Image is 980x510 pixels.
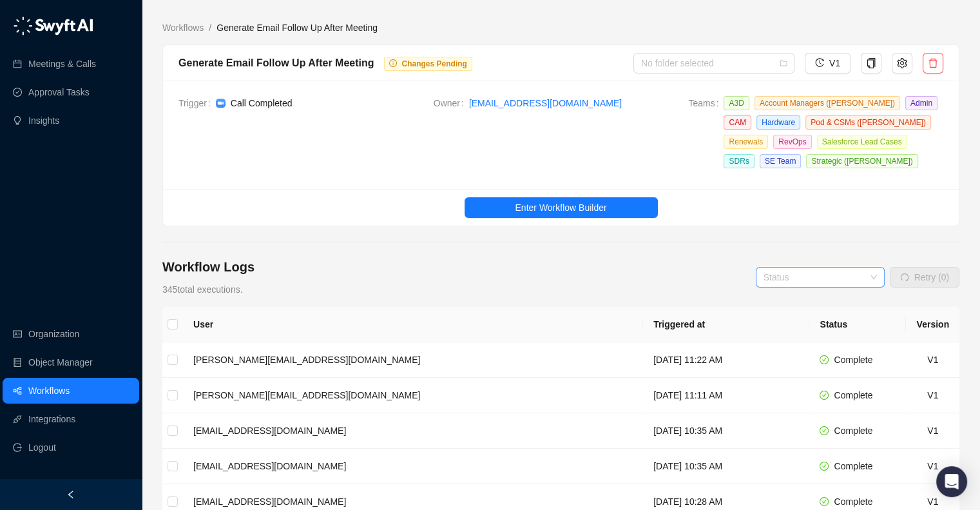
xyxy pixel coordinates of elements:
[817,135,907,149] span: Salesforce Lead Cases
[820,355,829,364] span: check-circle
[905,96,937,110] span: Admin
[160,21,206,35] a: Workflows
[805,53,850,74] button: V1
[897,58,907,68] span: setting
[434,96,469,110] span: Owner
[643,413,809,449] td: [DATE] 10:35 AM
[906,449,959,484] td: V1
[724,96,749,110] span: A3D
[806,154,918,168] span: Strategic ([PERSON_NAME])
[183,342,643,378] td: [PERSON_NAME][EMAIL_ADDRESS][DOMAIN_NAME]
[469,96,622,110] a: [EMAIL_ADDRESS][DOMAIN_NAME]
[183,449,643,484] td: [EMAIL_ADDRESS][DOMAIN_NAME]
[834,461,872,471] span: Complete
[643,342,809,378] td: [DATE] 11:22 AM
[643,307,809,342] th: Triggered at
[815,58,824,67] span: history
[906,307,959,342] th: Version
[834,426,872,436] span: Complete
[183,413,643,449] td: [EMAIL_ADDRESS][DOMAIN_NAME]
[820,497,829,506] span: check-circle
[162,258,255,276] h4: Workflow Logs
[688,96,724,173] span: Teams
[178,55,374,71] div: Generate Email Follow Up After Meeting
[216,99,226,108] img: zoom-DkfWWZB2.png
[178,96,216,110] span: Trigger
[28,435,56,460] span: Logout
[820,462,829,471] span: check-circle
[389,59,397,67] span: info-circle
[231,98,293,108] span: Call Completed
[209,21,211,35] li: /
[754,96,900,110] span: Account Managers ([PERSON_NAME])
[66,490,75,499] span: left
[906,342,959,378] td: V1
[162,284,243,295] span: 345 total executions.
[724,115,751,130] span: CAM
[906,378,959,413] td: V1
[760,154,801,168] span: SE Team
[28,108,59,133] a: Insights
[28,321,79,347] a: Organization
[28,51,96,77] a: Meetings & Calls
[163,197,959,218] a: Enter Workflow Builder
[28,378,70,404] a: Workflows
[773,135,811,149] span: RevOps
[928,58,938,68] span: delete
[834,355,872,365] span: Complete
[936,466,967,497] div: Open Intercom Messenger
[820,391,829,400] span: check-circle
[756,115,800,130] span: Hardware
[820,426,829,435] span: check-circle
[13,443,22,452] span: logout
[13,16,93,35] img: logo-05li4sbe.png
[834,496,872,507] span: Complete
[643,449,809,484] td: [DATE] 10:35 AM
[216,23,378,33] span: Generate Email Follow Up After Meeting
[906,413,959,449] td: V1
[780,59,787,67] span: folder
[805,115,931,130] span: Pod & CSMs ([PERSON_NAME])
[834,390,872,400] span: Complete
[724,135,768,149] span: Renewals
[829,56,840,70] span: V1
[28,406,75,432] a: Integrations
[28,349,93,375] a: Object Manager
[465,197,658,218] button: Enter Workflow Builder
[183,307,643,342] th: User
[28,79,90,105] a: Approval Tasks
[515,201,606,215] span: Enter Workflow Builder
[809,307,906,342] th: Status
[643,378,809,413] td: [DATE] 11:11 AM
[183,378,643,413] td: [PERSON_NAME][EMAIL_ADDRESS][DOMAIN_NAME]
[890,267,959,288] button: Retry (0)
[724,154,754,168] span: SDRs
[401,59,466,68] span: Changes Pending
[866,58,876,68] span: copy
